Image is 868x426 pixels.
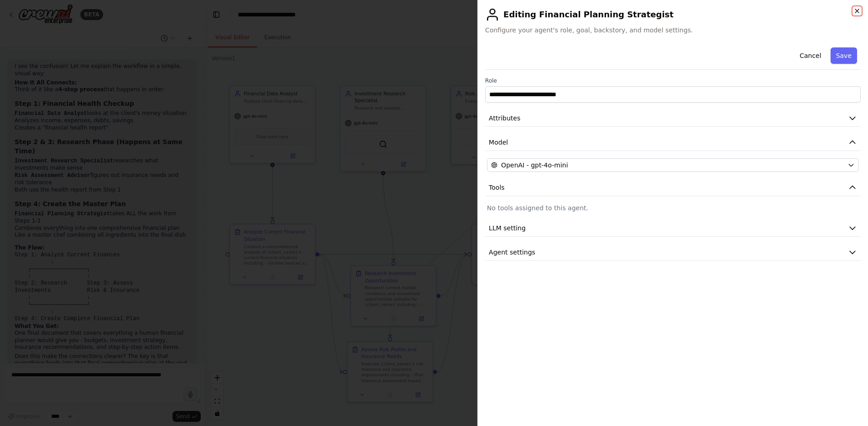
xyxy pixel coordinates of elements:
button: Save [831,47,857,64]
button: OpenAI - gpt-4o-mini [487,158,859,172]
label: Role [485,77,861,84]
button: LLM setting [485,220,861,237]
span: Model [489,138,508,147]
span: Agent settings [489,248,535,257]
span: LLM setting [489,223,526,233]
button: Attributes [485,110,861,127]
button: Cancel [794,47,826,64]
h2: Editing Financial Planning Strategist [485,7,861,22]
span: Attributes [489,114,520,123]
span: Configure your agent's role, goal, backstory, and model settings. [485,26,861,35]
button: Tools [485,179,861,196]
span: OpenAI - gpt-4o-mini [501,161,568,170]
button: Model [485,134,861,151]
p: No tools assigned to this agent. [487,203,859,213]
button: Agent settings [485,244,861,261]
span: Tools [489,183,505,192]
